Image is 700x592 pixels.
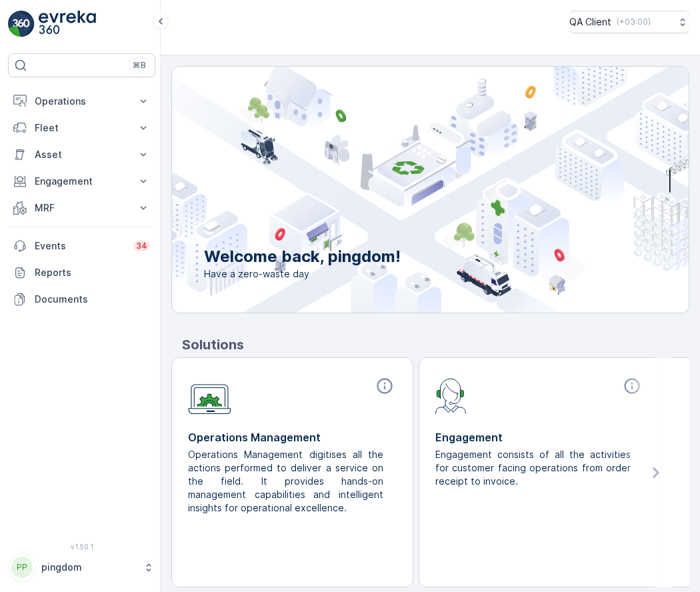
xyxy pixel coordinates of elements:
a: Reports [8,259,155,286]
button: Fleet [8,115,155,141]
p: Operations Management [188,429,397,445]
div: PP [11,557,33,578]
p: Asset [35,148,129,161]
p: Operations Management digitises all the actions performed to deliver a service on the field. It p... [188,448,386,515]
p: MRF [35,201,129,215]
span: Have a zero-waste day [204,267,401,281]
button: MRF [8,195,155,221]
img: logo_light-DOdMpM7g.png [39,11,96,37]
img: logo [8,11,35,37]
p: Engagement consists of all the activities for customer facing operations from order receipt to in... [435,448,633,488]
button: Engagement [8,168,155,195]
p: Operations [35,95,129,108]
p: Solutions [182,335,689,355]
a: Documents [8,286,155,313]
img: city illustration [112,67,689,313]
p: pingdom [41,561,137,574]
button: Asset [8,141,155,168]
p: Reports [35,266,150,279]
button: QA Client(+03:00) [569,11,689,33]
p: 34 [136,241,147,251]
button: Operations [8,88,155,115]
p: Events [35,239,125,253]
p: ( +03:00 ) [617,17,651,27]
button: PPpingdom [8,553,155,581]
p: Welcome back, pingdom! [204,246,401,267]
p: Documents [35,293,150,306]
img: module-icon [435,377,467,414]
p: QA Client [569,15,611,29]
p: Engagement [435,429,644,445]
p: Fleet [35,121,129,135]
p: Engagement [35,175,129,188]
a: Events34 [8,233,155,259]
img: module-icon [188,377,231,415]
span: v 1.50.1 [8,543,155,551]
p: ⌘B [133,60,146,71]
